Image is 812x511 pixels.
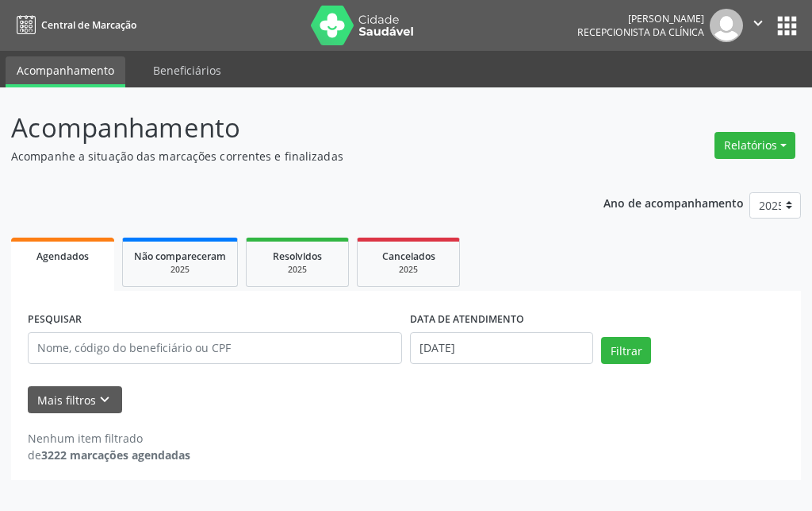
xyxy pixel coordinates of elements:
button:  [743,9,773,42]
div: 2025 [134,264,226,276]
div: de [28,447,190,463]
img: img [710,9,743,42]
span: Recepcionista da clínica [577,25,704,39]
div: [PERSON_NAME] [577,12,704,25]
div: 2025 [369,264,448,276]
div: 2025 [258,264,337,276]
p: Acompanhamento [11,108,564,148]
button: apps [773,12,801,40]
label: DATA DE ATENDIMENTO [410,308,524,332]
button: Relatórios [714,132,795,159]
strong: 3222 marcações agendadas [41,447,190,463]
label: PESQUISAR [28,308,82,332]
i:  [749,14,767,32]
button: Filtrar [601,337,651,364]
div: Nenhum item filtrado [28,430,190,447]
button: Mais filtroskeyboard_arrow_down [28,386,122,414]
a: Beneficiários [142,56,232,84]
a: Acompanhamento [6,56,125,87]
input: Nome, código do beneficiário ou CPF [28,332,402,364]
span: Resolvidos [273,250,322,263]
p: Ano de acompanhamento [603,192,744,212]
span: Agendados [36,250,89,263]
i: keyboard_arrow_down [96,391,113,408]
p: Acompanhe a situação das marcações correntes e finalizadas [11,148,564,165]
span: Cancelados [382,250,435,263]
a: Central de Marcação [11,12,136,38]
input: Selecione um intervalo [410,332,593,364]
span: Central de Marcação [41,18,136,32]
span: Não compareceram [134,250,226,263]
